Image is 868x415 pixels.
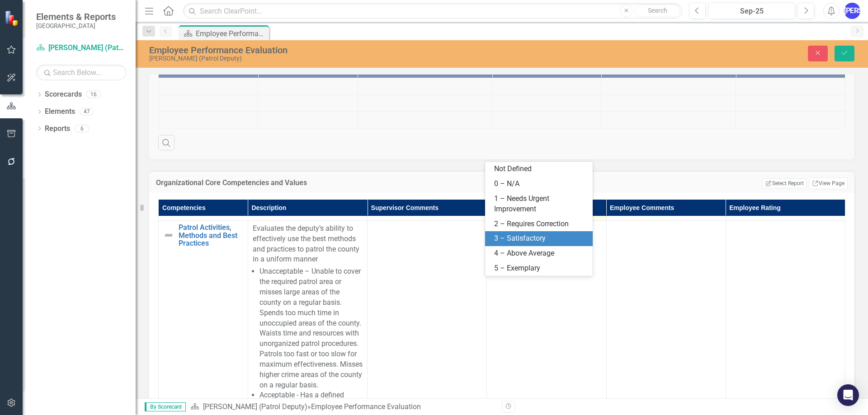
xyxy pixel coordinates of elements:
[259,266,363,390] li: Unacceptable – Unable to cover the required patrol area or misses large areas of the county on a ...
[762,178,806,188] button: Select Report
[36,22,116,29] small: [GEOGRAPHIC_DATA]
[45,107,75,117] a: Elements
[36,65,127,80] input: Search Below...
[45,124,70,134] a: Reports
[190,402,495,412] div: »
[2,2,106,111] p: Deputy [PERSON_NAME] consistently is one of the leading Deputies in this agency for contacts. Alt...
[36,11,116,22] span: Elements & Reports
[494,233,587,244] div: 3 – Satisfactory
[253,224,363,265] p: Evaluates the deputy’s ability to effectively use the best methods and practices to patrol the co...
[494,194,587,214] div: 1 – Needs Urgent Improvement
[80,108,94,116] div: 47
[708,3,795,19] button: Sep-25
[648,7,667,14] span: Search
[156,179,598,187] h3: Organizational Core Competencies and Values
[36,43,127,53] a: [PERSON_NAME] (Patrol Deputy)
[183,3,682,19] input: Search ClearPoint...
[163,230,174,241] img: Not Defined
[494,164,587,174] div: Not Defined
[2,2,106,56] p: Deputy [PERSON_NAME] has improved in this area over the year. He is much more able to handle call...
[145,402,186,411] span: By Scorecard
[203,402,307,411] a: [PERSON_NAME] (Patrol Deputy)
[844,3,860,19] button: [PERSON_NAME]
[149,55,545,62] div: [PERSON_NAME] (Patrol Deputy)
[196,28,267,39] div: Employee Performance Evaluation
[494,263,587,274] div: 5 – Exemplary
[179,224,243,247] a: Patrol Activities, Methods and Best Practices
[5,10,20,26] img: ClearPoint Strategy
[809,177,848,189] a: View Page
[837,384,859,406] div: Open Intercom Messenger
[149,45,545,55] div: Employee Performance Evaluation
[494,248,587,259] div: 4 – Above Average
[86,91,101,98] div: 16
[635,5,680,17] button: Search
[311,402,421,411] div: Employee Performance Evaluation
[712,6,792,17] div: Sep-25
[75,125,89,132] div: 6
[45,89,82,100] a: Scorecards
[494,179,587,189] div: 0 – N/A
[494,219,587,229] div: 2 – Requires Correction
